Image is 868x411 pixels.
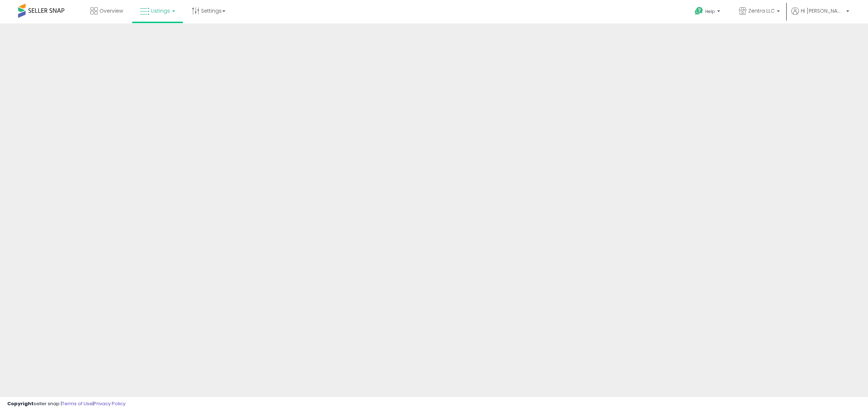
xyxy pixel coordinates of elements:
[689,1,727,23] a: Help
[801,7,844,14] span: Hi [PERSON_NAME]
[705,8,715,14] span: Help
[694,7,703,16] i: Get Help
[748,7,775,14] span: Zentra LLC
[791,7,849,23] a: Hi [PERSON_NAME]
[151,7,170,14] span: Listings
[99,7,123,14] span: Overview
